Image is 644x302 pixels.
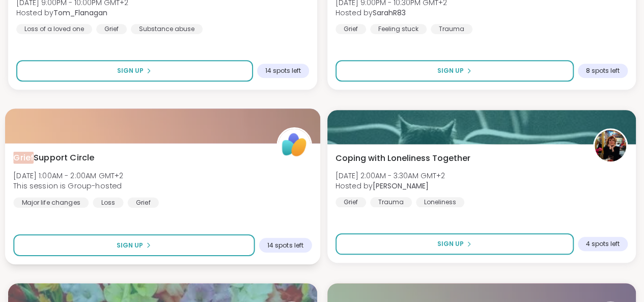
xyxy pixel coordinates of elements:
[13,152,94,164] span: Support Circle
[416,197,464,207] div: Loneliness
[335,8,447,18] span: Hosted by
[335,171,445,181] span: [DATE] 2:00AM - 3:30AM GMT+2
[116,240,143,250] span: Sign Up
[595,130,626,161] img: Judy
[13,170,123,180] span: [DATE] 1:00AM - 2:00AM GMT+2
[13,152,34,163] span: Grief
[373,181,429,191] b: [PERSON_NAME]
[117,66,144,75] span: Sign Up
[265,67,301,75] span: 14 spots left
[128,197,159,207] div: Grief
[16,8,128,18] span: Hosted by
[437,66,464,75] span: Sign Up
[131,24,203,34] div: Substance abuse
[370,197,412,207] div: Trauma
[437,239,464,249] span: Sign Up
[13,234,255,256] button: Sign Up
[93,197,123,207] div: Loss
[278,129,310,161] img: ShareWell
[370,24,427,34] div: Feeling stuck
[335,24,366,34] div: Grief
[335,233,574,255] button: Sign Up
[586,67,620,75] span: 8 spots left
[335,60,574,81] button: Sign Up
[16,24,92,34] div: Loss of a loved one
[267,241,303,249] span: 14 spots left
[431,24,472,34] div: Trauma
[13,197,89,207] div: Major life changes
[335,197,366,207] div: Grief
[13,181,123,191] span: This session is Group-hosted
[16,60,253,81] button: Sign Up
[53,8,107,18] b: Tom_Flanagan
[373,8,406,18] b: SarahR83
[96,24,127,34] div: Grief
[335,152,470,164] span: Coping with Loneliness Together
[586,240,620,248] span: 4 spots left
[335,181,445,191] span: Hosted by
